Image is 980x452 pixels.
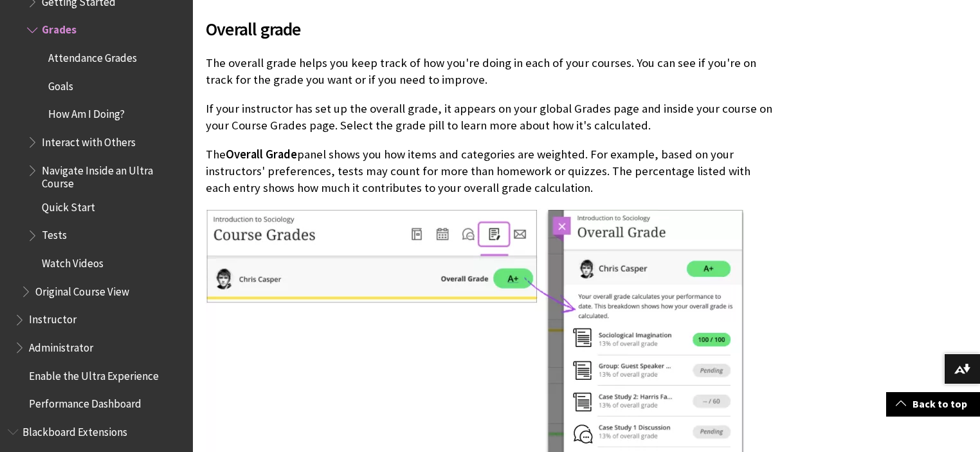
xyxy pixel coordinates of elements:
[29,309,77,326] span: Instructor
[48,47,137,64] span: Attendance Grades
[42,196,95,214] span: Quick Start
[42,160,184,190] span: Navigate Inside an Ultra Course
[23,421,127,438] span: Blackboard Extensions
[886,392,980,416] a: Back to top
[42,252,104,270] span: Watch Videos
[29,365,159,382] span: Enable the Ultra Experience
[29,337,93,354] span: Administrator
[48,104,125,121] span: How Am I Doing?
[226,147,297,162] span: Overall Grade
[48,75,73,93] span: Goals
[42,225,67,242] span: Tests
[206,55,777,88] p: The overall grade helps you keep track of how you're doing in each of your courses. You can see i...
[29,393,141,411] span: Performance Dashboard
[206,100,777,134] p: If your instructor has set up the overall grade, it appears on your global Grades page and inside...
[206,146,777,197] p: The panel shows you how items and categories are weighted. For example, based on your instructors...
[42,19,77,37] span: Grades
[42,131,136,149] span: Interact with Others
[206,15,777,42] span: Overall grade
[35,281,129,298] span: Original Course View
